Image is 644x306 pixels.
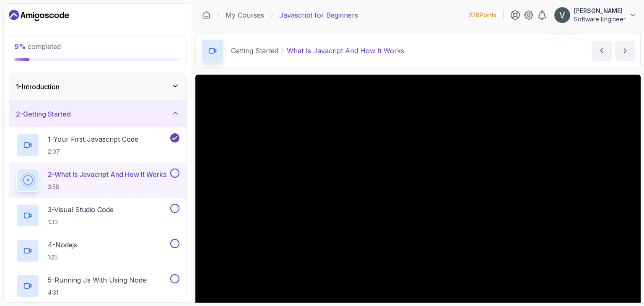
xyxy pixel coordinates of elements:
span: completed [14,42,61,51]
p: 4:31 [48,288,146,297]
button: 2-Getting Started [9,101,186,127]
h3: 2 - Getting Started [16,109,71,119]
p: 2 - What Is Javacript And How It Works [48,169,166,179]
a: My Courses [226,10,264,20]
p: 5 - Running Js With Using Node [48,275,146,285]
p: [PERSON_NAME] [574,7,626,15]
a: Dashboard [9,9,69,22]
p: 1:33 [48,218,114,226]
button: 1-Your First Javascript Code2:07 [16,133,179,157]
a: Dashboard [202,11,210,19]
p: 4 - Nodejs [48,240,77,250]
p: Getting Started [231,46,278,56]
button: 5-Running Js With Using Node4:31 [16,274,179,298]
p: Software Engineer [574,15,626,23]
p: 2:07 [48,148,138,156]
p: 3 - Visual Studio Code [48,205,114,215]
button: user profile image[PERSON_NAME]Software Engineer [554,7,637,23]
button: next content [615,41,635,61]
p: Javascript for Beginners [279,10,358,20]
button: 4-Nodejs1:25 [16,239,179,262]
button: 2-What Is Javacript And How It Works3:58 [16,169,179,192]
button: 1-Introduction [9,73,186,100]
h3: 1 - Introduction [16,82,60,92]
p: 1:25 [48,253,77,262]
span: 9 % [14,42,26,51]
p: 278 Points [469,11,496,19]
p: 3:58 [48,183,166,191]
p: What Is Javacript And How It Works [287,46,404,56]
button: 3-Visual Studio Code1:33 [16,204,179,227]
img: user profile image [554,7,570,23]
p: 1 - Your First Javascript Code [48,134,138,144]
button: previous content [592,41,612,61]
